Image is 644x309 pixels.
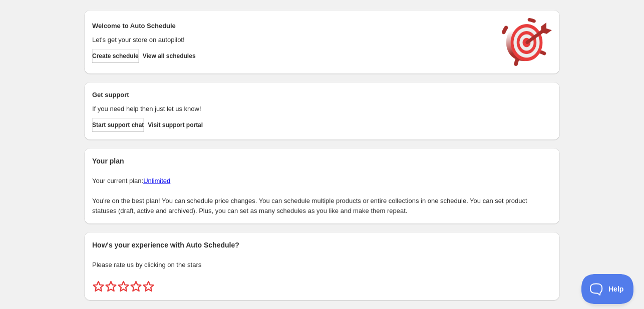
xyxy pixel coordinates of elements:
p: Let's get your store on autopilot! [92,35,492,45]
h2: Get support [92,90,492,100]
button: Create schedule [92,49,139,63]
p: If you need help then just let us know! [92,104,492,114]
iframe: Toggle Customer Support [581,274,634,304]
span: Start support chat [92,121,144,129]
a: Unlimited [143,177,170,184]
h2: Welcome to Auto Schedule [92,21,492,31]
button: View all schedules [143,49,196,63]
a: Start support chat [92,118,144,132]
span: Visit support portal [148,121,203,129]
p: You're on the best plan! You can schedule price changes. You can schedule multiple products or en... [92,196,552,216]
h2: How's your experience with Auto Schedule? [92,240,552,250]
p: Your current plan: [92,176,552,186]
a: Visit support portal [148,118,203,132]
h2: Your plan [92,156,552,166]
span: Create schedule [92,52,139,60]
span: View all schedules [143,52,196,60]
p: Please rate us by clicking on the stars [92,260,552,270]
